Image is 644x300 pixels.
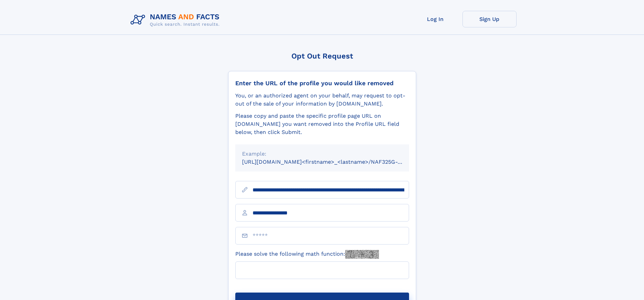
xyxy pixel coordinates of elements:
a: Sign Up [462,11,517,27]
label: Please solve the following math function: [235,250,379,259]
div: Opt Out Request [228,52,416,60]
div: Enter the URL of the profile you would like removed [235,79,409,87]
div: Please copy and paste the specific profile page URL on [DOMAIN_NAME] you want removed into the Pr... [235,112,409,136]
small: [URL][DOMAIN_NAME]<firstname>_<lastname>/NAF325G-xxxxxxxx [242,159,422,165]
img: Logo Names and Facts [128,11,225,29]
div: Example: [242,150,402,158]
div: You, or an authorized agent on your behalf, may request to opt-out of the sale of your informatio... [235,92,409,108]
a: Log In [408,11,462,27]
